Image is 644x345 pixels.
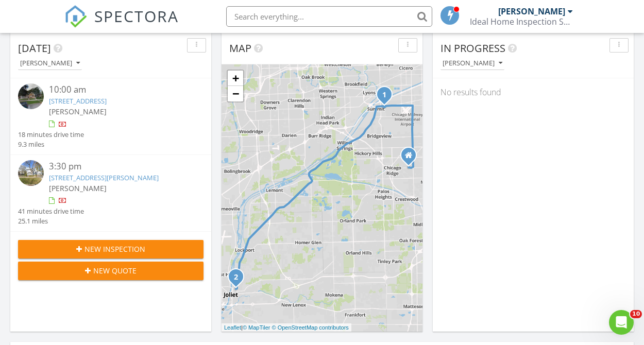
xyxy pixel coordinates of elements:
a: Zoom in [228,71,243,86]
span: Map [229,41,251,55]
div: 305 Irving St, Joliet, IL 60432 [236,277,242,283]
span: In Progress [440,41,505,55]
i: 1 [382,92,386,99]
span: [DATE] [18,41,51,55]
a: © OpenStreetMap contributors [272,324,349,331]
div: [PERSON_NAME] [498,6,565,16]
span: New Quote [93,265,137,276]
div: 18 minutes drive time [18,130,84,140]
span: [PERSON_NAME] [49,107,107,116]
div: 41 minutes drive time [18,206,84,216]
div: 5530 S New England Ave, Chicago, IL 60638 [384,94,391,100]
a: [STREET_ADDRESS] [49,96,107,106]
button: [PERSON_NAME] [18,57,82,71]
button: [PERSON_NAME] [440,57,504,71]
a: 3:30 pm [STREET_ADDRESS][PERSON_NAME] [PERSON_NAME] 41 minutes drive time 25.1 miles [18,160,204,226]
div: 25.1 miles [18,216,84,226]
span: [PERSON_NAME] [49,183,107,193]
button: New Quote [18,262,204,280]
img: streetview [18,83,44,109]
input: Search everything... [226,6,432,27]
span: SPECTORA [94,5,179,27]
img: streetview [18,160,44,186]
div: 3:30 pm [49,160,188,173]
span: New Inspection [84,244,145,254]
div: [PERSON_NAME] [20,60,80,67]
div: | [222,323,351,332]
span: 10 [630,310,642,318]
iframe: Intercom live chat [609,310,634,335]
img: The Best Home Inspection Software - Spectora [64,5,87,28]
a: SPECTORA [64,14,179,36]
div: 5053 Lamb Dr., Oak Lawn IL 60453 [409,155,415,161]
a: [STREET_ADDRESS][PERSON_NAME] [49,173,159,182]
button: New Inspection [18,240,204,258]
div: No results found [433,78,634,106]
div: [PERSON_NAME] [443,60,502,67]
div: Ideal Home Inspection Services, LLC [470,16,573,27]
a: © MapTiler [243,324,270,331]
a: Zoom out [228,86,243,101]
i: 2 [234,274,238,281]
div: 10:00 am [49,83,188,96]
div: 9.3 miles [18,140,84,149]
a: Leaflet [224,324,241,331]
a: 10:00 am [STREET_ADDRESS] [PERSON_NAME] 18 minutes drive time 9.3 miles [18,83,204,149]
